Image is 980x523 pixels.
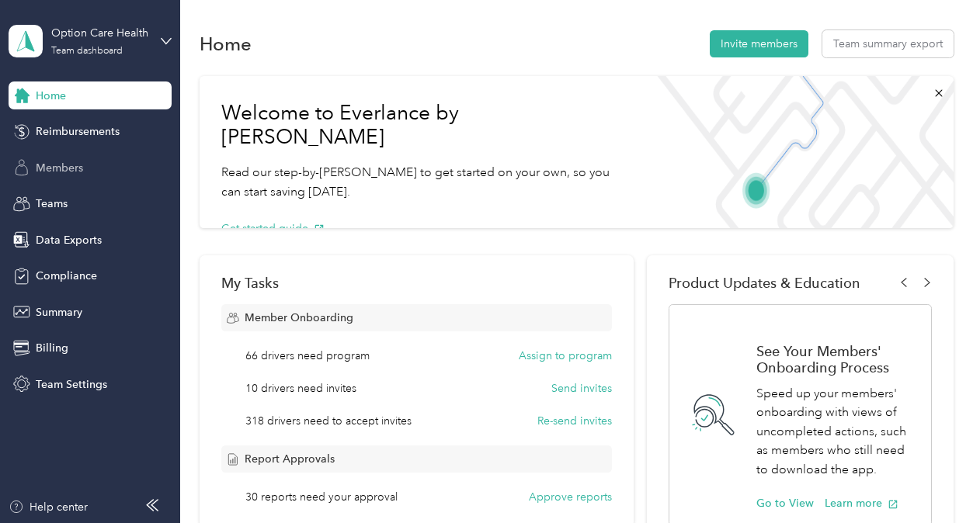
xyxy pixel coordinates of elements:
span: Product Updates & Education [669,275,860,291]
button: Assign to program [519,348,612,364]
span: 30 reports need your approval [245,489,398,505]
img: Welcome to everlance [645,76,954,228]
span: Compliance [36,268,97,284]
div: Option Care Health [51,25,148,41]
span: Members [36,160,83,176]
span: Reimbursements [36,123,120,140]
div: Team dashboard [51,47,123,56]
p: Read our step-by-[PERSON_NAME] to get started on your own, so you can start saving [DATE]. [221,163,624,201]
span: Summary [36,304,82,320]
span: Teams [36,196,68,212]
span: Team Settings [36,376,107,393]
h1: Welcome to Everlance by [PERSON_NAME] [221,101,624,150]
button: Approve reports [529,489,612,505]
p: Speed up your members' onboarding with views of uncompleted actions, such as members who still ne... [756,384,914,480]
button: Invite members [710,30,808,57]
div: My Tasks [221,275,612,291]
span: Data Exports [36,232,102,248]
button: Send invites [551,380,612,397]
span: 318 drivers need to accept invites [245,413,412,429]
span: 10 drivers need invites [245,380,356,397]
span: Billing [36,340,68,356]
button: Get started guide [221,220,325,237]
span: 66 drivers need program [245,348,370,364]
span: Member Onboarding [245,310,353,326]
span: Home [36,88,66,104]
button: Go to View [756,495,814,511]
iframe: Everlance-gr Chat Button Frame [893,436,980,523]
button: Learn more [825,495,898,511]
button: Re-send invites [537,413,612,429]
h1: See Your Members' Onboarding Process [756,343,914,376]
button: Help center [9,499,88,515]
button: Team summary export [822,30,954,57]
span: Report Approvals [245,451,335,467]
h1: Home [200,36,252,52]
